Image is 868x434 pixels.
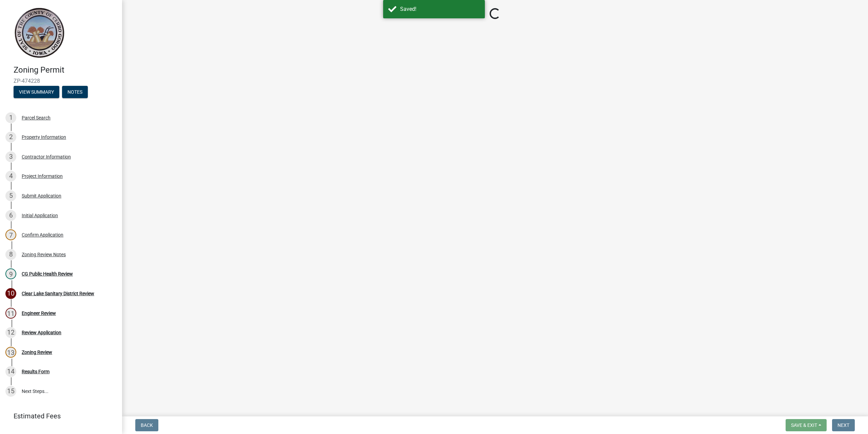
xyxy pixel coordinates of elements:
div: 8 [5,249,16,260]
button: Back [135,419,158,431]
div: 3 [5,151,16,162]
div: Confirm Application [22,232,63,237]
div: 13 [5,347,16,358]
div: 2 [5,132,16,143]
div: 4 [5,171,16,182]
a: Estimated Fees [5,409,111,423]
div: 12 [5,327,16,338]
div: Initial Application [22,213,58,218]
div: Parcel Search [22,115,51,120]
div: CG Public Health Review [22,271,73,276]
wm-modal-confirm: Notes [62,90,88,95]
button: Save & Exit [786,419,827,431]
div: 11 [5,308,16,319]
div: Review Application [22,330,61,335]
span: Next [837,422,849,428]
div: 14 [5,366,16,377]
span: ZP-474228 [14,78,108,84]
div: Zoning Review Notes [22,252,66,257]
div: Project Information [22,174,63,178]
div: 7 [5,229,16,240]
button: Notes [62,86,88,98]
div: Results Form [22,369,50,374]
div: Saved! [400,5,480,13]
div: 15 [5,386,16,397]
span: Save & Exit [791,422,817,428]
div: 5 [5,190,16,201]
div: 1 [5,112,16,123]
div: Engineer Review [22,311,56,316]
h4: Zoning Permit [14,65,117,75]
div: Zoning Review [22,350,52,355]
div: 9 [5,268,16,279]
div: Clear Lake Sanitary District Review [22,291,94,296]
div: Submit Application [22,193,61,198]
div: 6 [5,210,16,221]
wm-modal-confirm: Summary [14,90,59,95]
img: Cerro Gordo County, Iowa [14,7,65,58]
button: Next [832,419,855,431]
button: View Summary [14,86,59,98]
div: Contractor Information [22,154,71,159]
div: Property Information [22,135,66,139]
div: 10 [5,288,16,299]
span: Back [141,422,153,428]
